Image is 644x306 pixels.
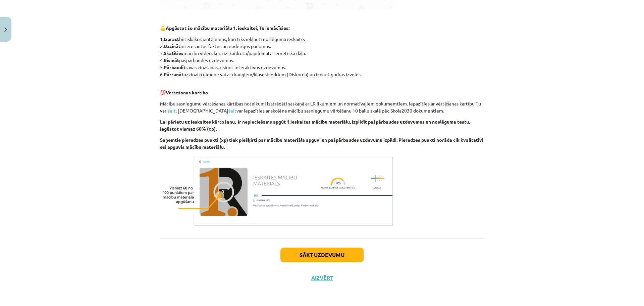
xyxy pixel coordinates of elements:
[160,119,470,132] b: Lai pārietu uz ieskaites kārtošanu, ir nepieciešams apgūt 1.ieskaites mācību materiālu, izpildīt ...
[228,107,236,114] a: šeit
[164,36,179,42] b: Izprast
[166,89,208,95] b: Vērtēšanas kārtība
[4,28,7,32] img: icon-close-lesson-0947bae3869378f0d4975bcd49f059093ad1ed9edebbc8119c70593378902aed.svg
[168,107,176,114] a: šeit
[160,100,484,114] p: Mācību sasniegumu vērtēšanas kārtības noteikumi izstrādāti saskaņā ar LR likumiem un normatīvajie...
[164,71,183,77] b: Pārrunāt
[164,43,180,49] b: Uzzināt
[164,50,183,56] b: Skatīties
[166,25,289,31] b: Apgūstot šo mācību materiālu 1. ieskaitei, Tu iemācīsies:
[280,248,364,262] button: Sākt uzdevumu
[160,137,483,150] b: Saņemtie pieredzes punkti (xp) tiek piešķirti par mācību materiāla apguvi un pašpārbaudes uzdevum...
[160,82,484,96] p: 💯
[164,57,179,63] b: Risināt
[160,25,484,32] p: 💪
[164,64,185,70] b: Pārbaudīt
[160,36,484,78] p: 1. būtiskākos jautājumus, kuri tiks iekļauti noslēguma ieskaitē. 2. interesantus faktus un noderī...
[309,274,335,281] button: Aizvērt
